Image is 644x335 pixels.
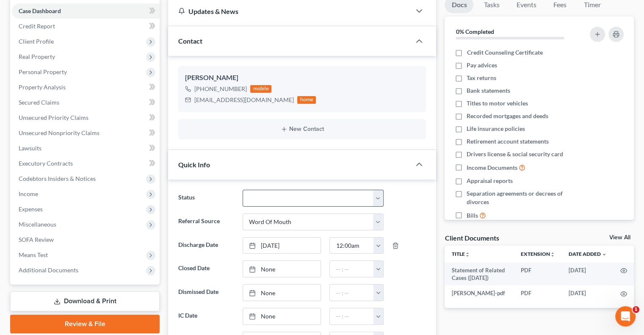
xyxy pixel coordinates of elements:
[174,260,238,277] label: Closed Date
[550,252,555,257] i: unfold_more
[12,125,160,141] a: Unsecured Nonpriority Claims
[19,205,43,213] span: Expenses
[633,306,639,313] span: 1
[19,38,54,45] span: Client Profile
[19,129,100,136] span: Unsecured Nonpriority Claims
[464,252,470,257] i: unfold_more
[243,285,321,301] a: None
[330,308,374,324] input: -- : --
[514,263,562,286] td: PDF
[19,160,73,167] span: Executory Contracts
[194,96,294,104] div: [EMAIL_ADDRESS][DOMAIN_NAME]
[174,190,238,207] label: Status
[12,19,160,34] a: Credit Report
[12,95,160,110] a: Secured Claims
[19,266,78,274] span: Additional Documents
[445,233,499,242] div: Client Documents
[609,235,630,241] a: View All
[243,238,321,254] a: [DATE]
[467,150,563,158] span: Drivers license & social security card
[174,284,238,301] label: Dismissed Date
[467,177,513,185] span: Appraisal reports
[243,308,321,324] a: None
[330,285,374,301] input: -- : --
[467,61,497,69] span: Pay advices
[178,7,401,16] div: Updates & News
[194,85,247,93] div: [PHONE_NUMBER]
[615,306,636,327] iframe: Intercom live chat
[19,251,48,258] span: Means Test
[174,237,238,254] label: Discharge Date
[10,315,160,333] a: Review & File
[19,7,61,14] span: Case Dashboard
[12,80,160,95] a: Property Analysis
[467,137,549,146] span: Retirement account statements
[185,73,419,83] div: [PERSON_NAME]
[12,110,160,125] a: Unsecured Priority Claims
[174,213,238,230] label: Referral Source
[12,232,160,247] a: SOFA Review
[243,261,321,277] a: None
[467,74,496,82] span: Tax returns
[19,175,96,182] span: Codebtors Insiders & Notices
[10,291,160,311] a: Download & Print
[330,261,374,277] input: -- : --
[467,99,528,108] span: Titles to motor vehicles
[562,263,614,286] td: [DATE]
[456,28,494,35] strong: 0% Completed
[12,156,160,171] a: Executory Contracts
[445,263,514,286] td: Statement of Related Cases ([DATE])
[297,96,316,104] div: home
[562,285,614,301] td: [DATE]
[185,126,419,133] button: New Contact
[467,86,510,95] span: Bank statements
[451,251,470,257] a: Titleunfold_more
[19,22,55,30] span: Credit Report
[250,85,271,93] div: mobile
[521,251,555,257] a: Extensionunfold_more
[467,211,478,220] span: Bills
[19,114,88,121] span: Unsecured Priority Claims
[445,285,514,301] td: [PERSON_NAME]-pdf
[602,252,607,257] i: expand_more
[19,99,59,106] span: Secured Claims
[467,189,579,206] span: Separation agreements or decrees of divorces
[467,163,517,172] span: Income Documents
[19,190,38,197] span: Income
[467,48,542,57] span: Credit Counseling Certificate
[12,141,160,156] a: Lawsuits
[174,308,238,325] label: IC Date
[569,251,607,257] a: Date Added expand_more
[514,285,562,301] td: PDF
[19,236,54,243] span: SOFA Review
[330,238,374,254] input: -- : --
[19,221,56,228] span: Miscellaneous
[19,144,41,152] span: Lawsuits
[467,125,525,133] span: Life insurance policies
[12,3,160,19] a: Case Dashboard
[178,37,202,45] span: Contact
[19,68,67,75] span: Personal Property
[467,112,548,120] span: Recorded mortgages and deeds
[19,83,66,91] span: Property Analysis
[178,161,210,169] span: Quick Info
[19,53,55,60] span: Real Property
